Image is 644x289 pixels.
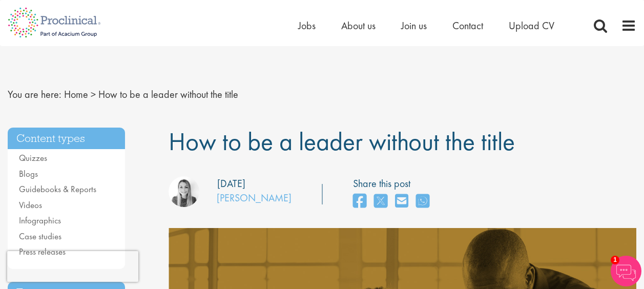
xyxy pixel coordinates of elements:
[91,88,96,101] span: >
[169,125,515,158] span: How to be a leader without the title
[374,191,387,213] a: share on twitter
[19,168,38,179] a: Blogs
[452,19,483,32] a: Contact
[7,251,138,282] iframe: reCAPTCHA
[353,191,366,213] a: share on facebook
[19,246,66,257] a: Press releases
[509,19,554,32] a: Upload CV
[217,176,245,191] div: [DATE]
[298,19,316,32] a: Jobs
[401,19,427,32] a: Join us
[611,256,641,286] img: Chatbot
[19,152,47,163] a: Quizzes
[341,19,376,32] a: About us
[19,199,42,211] a: Videos
[64,88,88,101] a: breadcrumb link
[19,183,96,195] a: Guidebooks & Reports
[8,88,61,101] span: You are here:
[19,231,61,242] a: Case studies
[353,176,434,191] label: Share this post
[395,191,408,213] a: share on email
[19,215,61,226] a: Infographics
[169,176,199,207] img: Hannah Burke
[611,256,619,264] span: 1
[8,128,125,150] h3: Content types
[416,191,429,213] a: share on whats app
[98,88,238,101] span: How to be a leader without the title
[217,191,292,204] a: [PERSON_NAME]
